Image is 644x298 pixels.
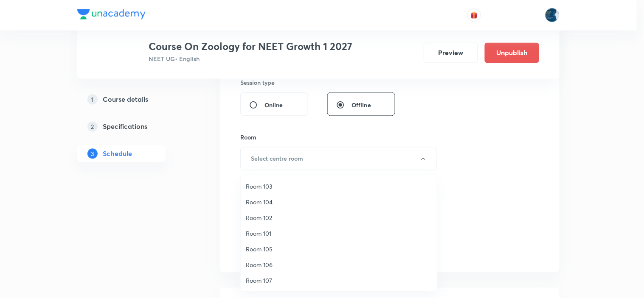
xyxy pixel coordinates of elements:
[246,198,432,206] span: Room 104
[246,276,432,285] span: Room 107
[246,229,432,238] span: Room 101
[246,182,432,191] span: Room 103
[246,213,432,222] span: Room 102
[246,260,432,269] span: Room 106
[246,245,432,253] span: Room 105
